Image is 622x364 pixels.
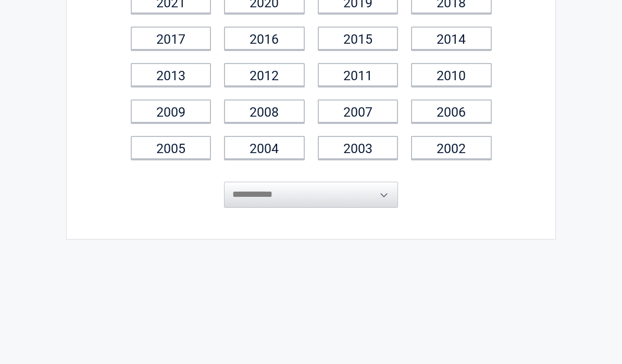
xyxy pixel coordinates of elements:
a: 2008 [224,100,305,123]
a: 2016 [224,27,305,51]
a: 2013 [131,64,212,87]
a: 2014 [411,27,492,51]
a: 2004 [224,136,305,160]
a: 2015 [318,27,399,51]
a: 2009 [131,100,212,123]
a: 2005 [131,136,212,160]
a: 2006 [411,100,492,123]
a: 2012 [224,64,305,87]
a: 2002 [411,136,492,160]
a: 2011 [318,64,399,87]
a: 2010 [411,64,492,87]
a: 2003 [318,136,399,160]
a: 2017 [131,27,212,51]
a: 2007 [318,100,399,123]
